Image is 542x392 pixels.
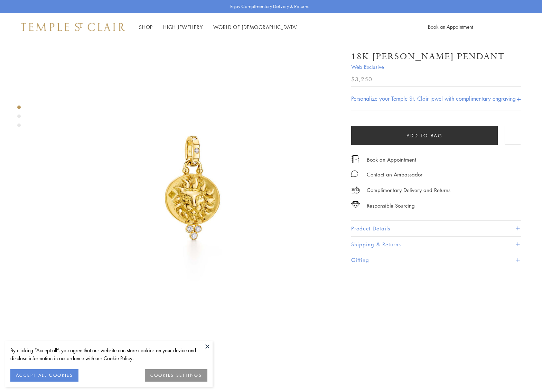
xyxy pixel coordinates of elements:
span: Web Exclusive [351,63,521,71]
iframe: Gorgias live chat messenger [507,359,535,385]
button: ACCEPT ALL COOKIES [10,369,78,382]
img: Temple St. Clair [21,23,125,31]
a: View Wishlist [504,22,511,32]
p: Enjoy Complimentary Delivery & Returns [230,3,309,10]
span: Add to bag [406,132,443,139]
h1: 18K [PERSON_NAME] Pendant [351,51,505,63]
p: Complimentary Delivery and Returns [367,186,450,194]
div: Contact an Ambassador [367,170,422,179]
button: Shipping & Returns [351,237,521,252]
img: 18K Leo Pendant [45,41,342,338]
img: icon_delivery.svg [351,186,360,194]
a: Book an Appointment [428,23,473,30]
a: Book an Appointment [367,156,416,163]
a: ShopShop [139,24,153,30]
img: icon_sourcing.svg [351,201,360,208]
button: COOKIES SETTINGS [145,369,207,382]
a: World of [DEMOGRAPHIC_DATA]World of [DEMOGRAPHIC_DATA] [213,24,298,30]
div: Responsible Sourcing [367,201,415,210]
img: icon_appointment.svg [351,155,359,163]
span: $3,250 [351,75,372,84]
h4: Personalize your Temple St. Clair jewel with complimentary engraving [351,94,516,103]
div: By clicking “Accept all”, you agree that our website can store cookies on your device and disclos... [10,346,207,362]
a: High JewelleryHigh Jewellery [163,24,203,30]
nav: Main navigation [139,23,298,31]
div: Product gallery navigation [17,104,21,133]
button: Gifting [351,252,521,268]
img: MessageIcon-01_2.svg [351,170,358,177]
h4: + [516,92,521,105]
button: Add to bag [351,126,498,145]
button: Product Details [351,221,521,236]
